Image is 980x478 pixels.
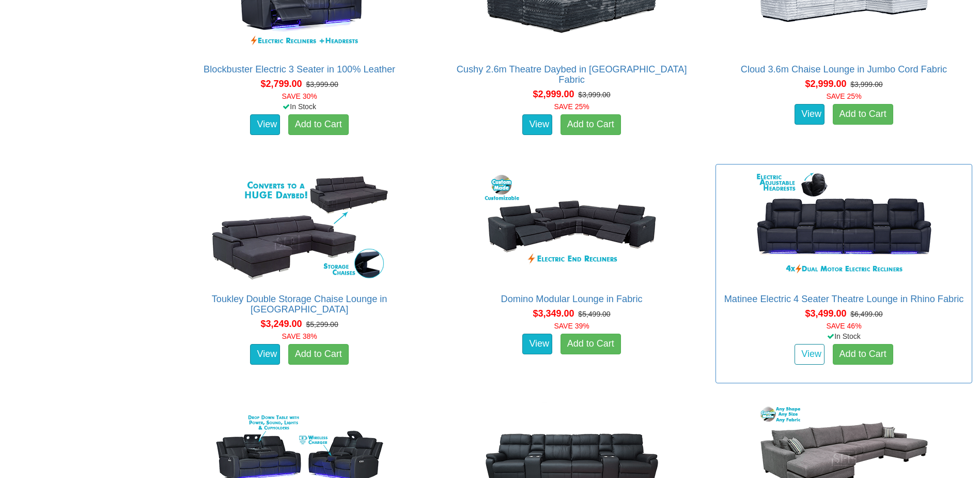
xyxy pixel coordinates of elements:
a: Add to Cart [833,104,893,125]
del: $5,299.00 [306,320,338,328]
a: Cloud 3.6m Chaise Lounge in Jumbo Cord Fabric [741,64,947,74]
div: In Stock [713,331,974,341]
a: Matinee Electric 4 Seater Theatre Lounge in Rhino Fabric [724,294,964,304]
img: Toukley Double Storage Chaise Lounge in Fabric [207,170,393,283]
a: Cushy 2.6m Theatre Daybed in [GEOGRAPHIC_DATA] Fabric [457,64,687,85]
a: Toukley Double Storage Chaise Lounge in [GEOGRAPHIC_DATA] [212,294,387,315]
a: Add to Cart [288,114,349,135]
span: $2,999.00 [805,79,846,89]
del: $5,499.00 [578,310,610,318]
a: Blockbuster Electric 3 Seater in 100% Leather [204,64,395,74]
a: View [250,344,280,365]
a: View [522,334,552,354]
font: SAVE 46% [826,322,861,330]
a: View [795,104,825,125]
span: $3,349.00 [533,308,574,319]
font: SAVE 25% [554,102,589,111]
span: $3,249.00 [261,319,302,329]
del: $6,499.00 [850,310,882,318]
img: Domino Modular Lounge in Fabric [479,170,665,283]
div: In Stock [169,101,430,112]
span: $2,999.00 [533,89,574,99]
font: SAVE 25% [826,92,861,100]
span: $3,499.00 [805,308,846,319]
a: View [522,114,552,135]
span: $2,799.00 [261,79,302,89]
a: Add to Cart [561,114,621,135]
del: $3,999.00 [850,80,882,88]
font: SAVE 30% [282,92,317,100]
del: $3,999.00 [578,91,610,99]
a: View [795,344,825,365]
a: Add to Cart [561,334,621,354]
font: SAVE 38% [282,332,317,340]
a: View [250,114,280,135]
a: Add to Cart [833,344,893,365]
img: Matinee Electric 4 Seater Theatre Lounge in Rhino Fabric [751,170,937,283]
del: $3,999.00 [306,80,338,88]
a: Add to Cart [288,344,349,365]
a: Domino Modular Lounge in Fabric [501,294,643,304]
font: SAVE 39% [554,322,589,330]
